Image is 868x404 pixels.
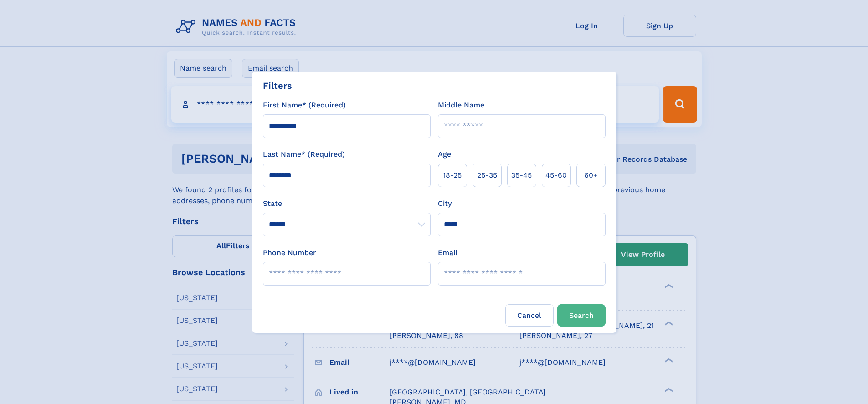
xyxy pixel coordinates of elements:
span: 35‑45 [511,170,532,181]
label: First Name* (Required) [263,100,346,111]
label: City [438,198,452,209]
label: Age [438,149,451,160]
label: Last Name* (Required) [263,149,345,160]
label: Email [438,247,457,258]
span: 18‑25 [443,170,462,181]
label: State [263,198,431,209]
span: 25‑35 [477,170,497,181]
div: Filters [263,79,292,92]
button: Search [557,304,606,327]
label: Middle Name [438,100,484,111]
span: 45‑60 [545,170,567,181]
label: Phone Number [263,247,316,258]
span: 60+ [584,170,598,181]
label: Cancel [505,304,554,327]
